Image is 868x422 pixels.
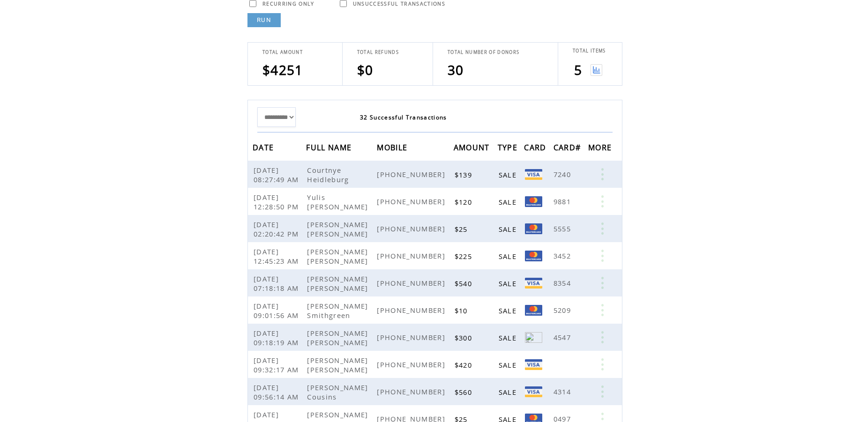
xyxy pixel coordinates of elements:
[254,220,301,238] span: [DATE] 02:20:42 PM
[454,140,492,157] span: AMOUNT
[499,170,519,179] span: SALE
[525,359,542,370] img: Visa
[455,387,474,397] span: $560
[499,252,519,261] span: SALE
[262,49,303,55] span: TOTAL AMOUNT
[253,144,276,150] a: DATE
[262,61,303,79] span: $4251
[360,113,447,121] span: 32 Successful Transactions
[253,140,276,157] span: DATE
[377,144,410,150] a: MOBILE
[499,360,519,370] span: SALE
[525,251,542,261] img: MC
[307,355,370,374] span: [PERSON_NAME] [PERSON_NAME]
[448,61,464,79] span: 30
[307,328,370,347] span: [PERSON_NAME] [PERSON_NAME]
[455,279,474,288] span: $540
[499,279,519,288] span: SALE
[247,13,281,27] a: RUN
[377,333,448,342] span: [PHONE_NUMBER]
[357,49,399,55] span: TOTAL REFUNDS
[588,140,614,157] span: MORE
[377,360,448,369] span: [PHONE_NUMBER]
[498,140,520,157] span: TYPE
[455,306,470,315] span: $10
[377,170,448,179] span: [PHONE_NUMBER]
[573,48,606,54] span: TOTAL ITEMS
[254,274,301,293] span: [DATE] 07:18:18 AM
[554,140,584,157] span: CARD#
[499,197,519,207] span: SALE
[377,387,448,396] span: [PHONE_NUMBER]
[525,332,542,343] img: Discover
[306,140,354,157] span: FULL NAME
[377,251,448,260] span: [PHONE_NUMBER]
[455,170,474,179] span: $139
[554,197,573,206] span: 9881
[306,144,354,150] a: FULL NAME
[307,383,368,401] span: [PERSON_NAME] Cousins
[455,252,474,261] span: $225
[254,247,301,266] span: [DATE] 12:45:23 AM
[353,0,445,7] span: UNSUCCESSFUL TRANSACTIONS
[554,305,573,315] span: 5209
[455,360,474,370] span: $420
[448,49,519,55] span: TOTAL NUMBER OF DONORS
[307,165,351,184] span: Courtnye Heidleburg
[499,306,519,315] span: SALE
[307,274,370,293] span: [PERSON_NAME] [PERSON_NAME]
[307,247,370,266] span: [PERSON_NAME] [PERSON_NAME]
[254,165,301,184] span: [DATE] 08:27:49 AM
[524,144,548,150] a: CARD
[525,196,542,207] img: Mastercard
[455,333,474,342] span: $300
[554,278,573,288] span: 8354
[554,224,573,233] span: 5555
[554,387,573,396] span: 4314
[377,197,448,206] span: [PHONE_NUMBER]
[498,144,520,150] a: TYPE
[254,383,301,401] span: [DATE] 09:56:14 AM
[525,305,542,316] img: Mastercard
[499,387,519,397] span: SALE
[307,301,368,320] span: [PERSON_NAME] Smithgreen
[455,224,470,234] span: $25
[499,224,519,234] span: SALE
[525,223,542,234] img: Mastercard
[377,278,448,288] span: [PHONE_NUMBER]
[307,220,370,238] span: [PERSON_NAME] [PERSON_NAME]
[525,169,542,180] img: Visa
[455,197,474,207] span: $120
[554,144,584,150] a: CARD#
[525,278,542,289] img: VISA
[377,224,448,233] span: [PHONE_NUMBER]
[554,333,573,342] span: 4547
[254,328,301,347] span: [DATE] 09:18:19 AM
[254,301,301,320] span: [DATE] 09:01:56 AM
[454,144,492,150] a: AMOUNT
[525,386,542,397] img: VISA
[499,333,519,342] span: SALE
[254,355,301,374] span: [DATE] 09:32:17 AM
[574,61,582,79] span: 5
[524,140,548,157] span: CARD
[377,305,448,315] span: [PHONE_NUMBER]
[377,140,410,157] span: MOBILE
[307,192,370,211] span: Yulis [PERSON_NAME]
[554,251,573,260] span: 3452
[591,64,602,76] img: View graph
[254,192,301,211] span: [DATE] 12:28:50 PM
[554,170,573,179] span: 7240
[357,61,374,79] span: $0
[262,0,314,7] span: RECURRING ONLY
